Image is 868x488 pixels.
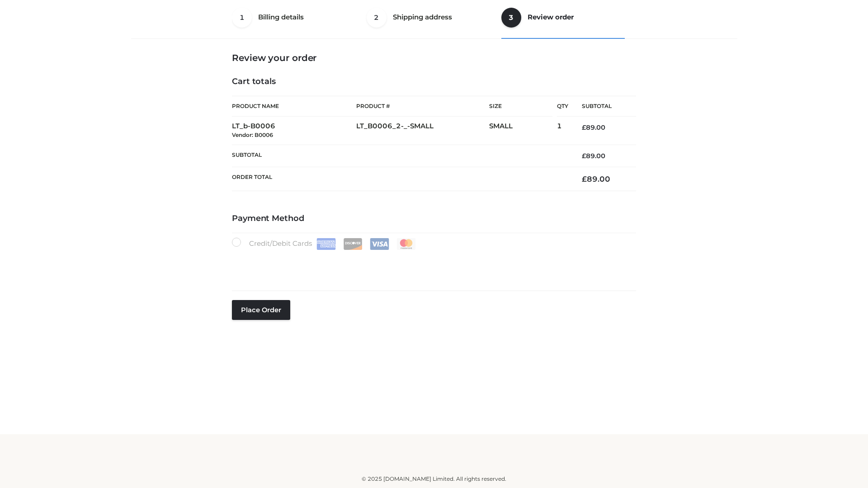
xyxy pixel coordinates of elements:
h4: Cart totals [232,77,636,87]
button: Place order [232,300,290,320]
small: Vendor: B0006 [232,131,273,138]
th: Subtotal [232,145,568,167]
td: SMALL [489,117,557,145]
h4: Payment Method [232,214,636,224]
img: Visa [370,238,389,250]
img: Discover [343,238,363,250]
bdi: 89.00 [582,123,605,131]
th: Order Total [232,167,568,191]
div: © 2025 [DOMAIN_NAME] Limited. All rights reserved. [134,474,734,483]
iframe: Secure payment input frame [230,248,634,281]
th: Product # [356,96,489,117]
span: £ [582,152,586,160]
span: £ [582,123,586,131]
th: Size [489,96,552,117]
th: Subtotal [568,96,636,117]
th: Qty [557,96,568,117]
td: 1 [557,117,568,145]
label: Credit/Debit Cards [232,238,417,250]
h3: Review your order [232,52,636,63]
img: Amex [316,238,336,250]
td: LT_B0006_2-_-SMALL [356,117,489,145]
bdi: 89.00 [582,174,610,183]
bdi: 89.00 [582,152,605,160]
span: £ [582,174,587,183]
td: LT_b-B0006 [232,117,356,145]
img: Mastercard [396,238,416,250]
th: Product Name [232,96,356,117]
